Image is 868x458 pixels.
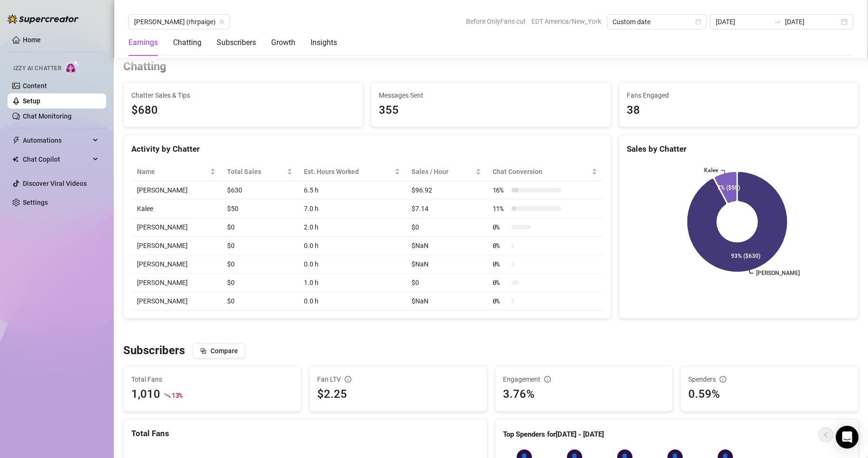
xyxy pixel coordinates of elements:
[221,237,298,255] td: $0
[131,274,221,292] td: [PERSON_NAME]
[173,37,201,48] div: Chatting
[23,133,90,148] span: Automations
[221,255,298,274] td: $0
[774,18,781,26] span: to
[23,199,48,206] a: Settings
[406,181,487,200] td: $96.92
[131,292,221,311] td: [PERSON_NAME]
[131,90,355,101] span: Chatter Sales & Tips
[493,259,508,269] span: 0 %
[23,97,40,105] a: Setup
[406,163,487,181] th: Sales / Hour
[221,218,298,237] td: $0
[131,200,221,218] td: Kalee
[345,376,351,383] span: info-circle
[298,218,405,237] td: 2.0 h
[720,376,726,383] span: info-circle
[12,156,18,163] img: Chat Copilot
[304,166,392,177] div: Est. Hours Worked
[406,200,487,218] td: $7.14
[192,343,246,358] button: Compare
[406,274,487,292] td: $0
[210,347,238,355] span: Compare
[695,19,701,25] span: calendar
[311,37,337,48] div: Insights
[627,90,850,101] span: Fans Engaged
[688,374,850,385] div: Spenders
[503,429,604,440] article: Top Spenders for [DATE] - [DATE]
[544,376,551,383] span: info-circle
[131,218,221,237] td: [PERSON_NAME]
[298,200,405,218] td: 7.0 h
[493,185,508,195] span: 16 %
[13,64,61,73] span: Izzy AI Chatter
[774,18,781,26] span: swap-right
[221,274,298,292] td: $0
[131,374,293,385] span: Total Fans
[200,348,207,354] span: block
[8,14,79,24] img: logo-BBDzfeDw.svg
[406,218,487,237] td: $0
[123,343,185,358] h3: Subscribers
[627,101,850,119] div: 38
[503,374,665,385] div: Engagement
[217,37,256,48] div: Subscribers
[298,292,405,311] td: 0.0 h
[411,166,474,177] span: Sales / Hour
[134,15,224,29] span: Paige (rhrpaige)
[128,37,158,48] div: Earnings
[23,112,72,120] a: Chat Monitoring
[23,36,41,44] a: Home
[493,203,508,214] span: 11 %
[221,200,298,218] td: $50
[298,255,405,274] td: 0.0 h
[493,296,508,306] span: 0 %
[23,180,87,187] a: Discover Viral Videos
[298,274,405,292] td: 1.0 h
[219,19,225,25] span: team
[688,385,850,403] div: 0.59%
[23,82,47,90] a: Content
[317,385,479,403] div: $2.25
[531,14,601,28] span: EDT America/New_York
[221,292,298,311] td: $0
[131,427,479,440] div: Total Fans
[298,237,405,255] td: 0.0 h
[406,255,487,274] td: $NaN
[503,385,665,403] div: 3.76%
[627,143,850,156] div: Sales by Chatter
[379,90,603,101] span: Messages Sent
[756,270,800,277] text: [PERSON_NAME]
[131,101,355,119] span: $680
[716,17,770,27] input: Start date
[493,166,590,177] span: Chat Conversion
[493,222,508,232] span: 0 %
[298,181,405,200] td: 6.5 h
[612,15,701,29] span: Custom date
[227,166,285,177] span: Total Sales
[131,181,221,200] td: [PERSON_NAME]
[12,137,20,144] span: thunderbolt
[131,385,160,403] div: 1,010
[131,143,603,156] div: Activity by Chatter
[131,163,221,181] th: Name
[221,181,298,200] td: $630
[164,392,171,399] span: fall
[406,292,487,311] td: $NaN
[131,237,221,255] td: [PERSON_NAME]
[836,426,859,449] div: Open Intercom Messenger
[271,37,295,48] div: Growth
[487,163,603,181] th: Chat Conversion
[406,237,487,255] td: $NaN
[379,101,603,119] div: 355
[317,374,479,385] div: Fan LTV
[493,240,508,251] span: 0 %
[221,163,298,181] th: Total Sales
[65,60,80,74] img: AI Chatter
[704,167,719,174] text: Kalee
[466,14,526,28] span: Before OnlyFans cut
[123,59,166,74] h3: Chatting
[131,255,221,274] td: [PERSON_NAME]
[493,277,508,288] span: 0 %
[23,152,90,167] span: Chat Copilot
